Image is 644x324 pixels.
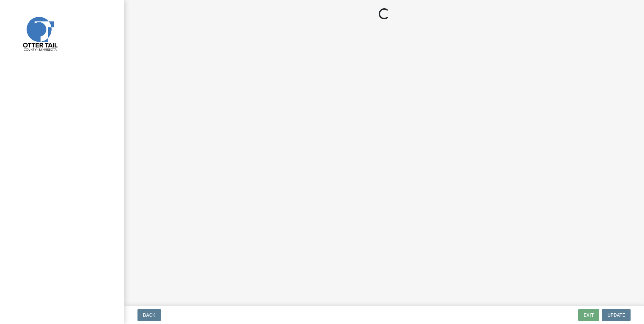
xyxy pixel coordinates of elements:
[607,312,625,318] span: Update
[578,309,599,321] button: Exit
[602,309,631,321] button: Update
[137,309,161,321] button: Back
[143,312,155,318] span: Back
[14,7,65,59] img: Otter Tail County, Minnesota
